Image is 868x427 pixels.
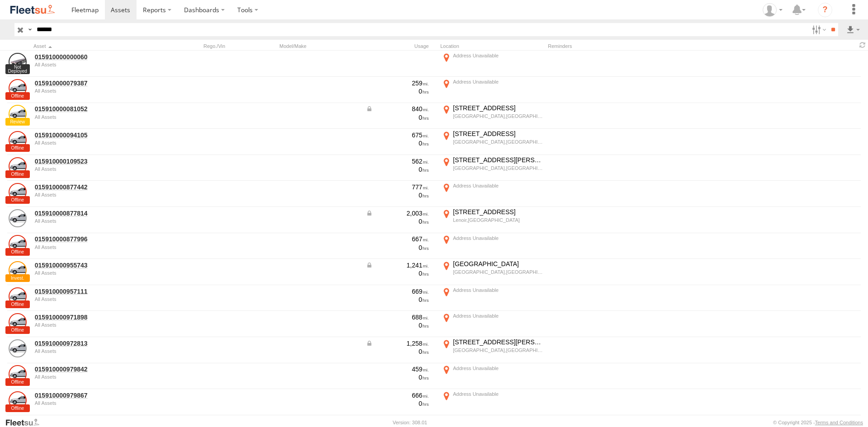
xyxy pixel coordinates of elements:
[366,235,429,243] div: 667
[9,391,27,409] a: View Asset Details
[9,79,27,97] a: View Asset Details
[35,209,159,217] a: 015910000877814
[9,365,27,383] a: View Asset Details
[9,131,27,149] a: View Asset Details
[35,339,159,347] a: 015910000972813
[453,165,543,171] div: [GEOGRAPHIC_DATA],[GEOGRAPHIC_DATA]
[5,418,47,427] a: Visit our Website
[453,217,543,223] div: Lenoir,[GEOGRAPHIC_DATA]
[35,114,159,120] div: undefined
[366,391,429,399] div: 666
[35,244,159,250] div: undefined
[9,53,27,71] a: View Asset Details
[203,43,276,49] div: Rego./Vin
[453,113,543,119] div: [GEOGRAPHIC_DATA],[GEOGRAPHIC_DATA]
[366,209,429,217] div: Data from Vehicle CANbus
[440,104,544,128] label: Click to View Current Location
[366,113,429,122] div: 0
[366,183,429,191] div: 777
[279,43,361,49] div: Model/Make
[453,208,543,216] div: [STREET_ADDRESS]
[440,338,544,362] label: Click to View Current Location
[773,420,863,425] div: © Copyright 2025 -
[366,365,429,373] div: 459
[808,23,828,36] label: Search Filter Options
[366,87,429,95] div: 0
[35,348,159,354] div: undefined
[26,23,33,36] label: Search Query
[366,347,429,356] div: 0
[366,296,429,304] div: 0
[453,269,543,275] div: [GEOGRAPHIC_DATA],[GEOGRAPHIC_DATA]
[35,270,159,276] div: undefined
[366,313,429,321] div: 688
[453,338,543,346] div: [STREET_ADDRESS][PERSON_NAME]
[35,322,159,328] div: undefined
[35,391,159,399] a: 015910000979867
[9,157,27,175] a: View Asset Details
[440,78,544,102] label: Click to View Current Location
[845,23,861,36] label: Export results as...
[366,321,429,329] div: 0
[440,234,544,258] label: Click to View Current Location
[440,182,544,206] label: Click to View Current Location
[35,62,159,67] div: undefined
[35,140,159,145] div: undefined
[440,43,544,49] div: Location
[366,79,429,87] div: 259
[440,286,544,310] label: Click to View Current Location
[35,157,159,165] a: 015910000109523
[818,3,832,17] i: ?
[9,339,27,357] a: View Asset Details
[35,192,159,197] div: undefined
[366,131,429,139] div: 675
[9,105,27,123] a: View Asset Details
[9,4,56,16] img: fleetsu-logo-horizontal.svg
[35,287,159,296] a: 015910000957111
[815,420,863,425] a: Terms and Conditions
[366,339,429,347] div: Data from Vehicle CANbus
[440,52,544,76] label: Click to View Current Location
[440,312,544,336] label: Click to View Current Location
[35,79,159,87] a: 015910000079387
[35,131,159,139] a: 015910000094105
[366,157,429,165] div: 562
[366,261,429,269] div: Data from Vehicle CANbus
[35,365,159,373] a: 015910000979842
[440,156,544,180] label: Click to View Current Location
[9,261,27,279] a: View Asset Details
[453,139,543,145] div: [GEOGRAPHIC_DATA],[GEOGRAPHIC_DATA]
[857,41,868,49] span: Refresh
[35,296,159,302] div: undefined
[35,235,159,243] a: 015910000877996
[35,53,159,61] a: 015910000000060
[35,400,159,406] div: undefined
[453,130,543,138] div: [STREET_ADDRESS]
[364,43,437,49] div: Usage
[440,390,544,414] label: Click to View Current Location
[35,313,159,321] a: 015910000971898
[366,399,429,408] div: 0
[366,139,429,147] div: 0
[35,183,159,191] a: 015910000877442
[759,3,786,17] div: Chris Dillon
[453,260,543,268] div: [GEOGRAPHIC_DATA]
[9,313,27,331] a: View Asset Details
[366,105,429,113] div: Data from Vehicle CANbus
[366,373,429,381] div: 0
[453,347,543,353] div: [GEOGRAPHIC_DATA],[GEOGRAPHIC_DATA]
[453,104,543,112] div: [STREET_ADDRESS]
[35,261,159,269] a: 015910000955743
[35,166,159,172] div: undefined
[366,217,429,225] div: 0
[548,43,693,49] div: Reminders
[440,130,544,154] label: Click to View Current Location
[366,165,429,174] div: 0
[366,191,429,199] div: 0
[440,260,544,284] label: Click to View Current Location
[35,218,159,224] div: undefined
[9,209,27,227] a: View Asset Details
[35,88,159,94] div: undefined
[440,364,544,389] label: Click to View Current Location
[393,420,427,425] div: Version: 308.01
